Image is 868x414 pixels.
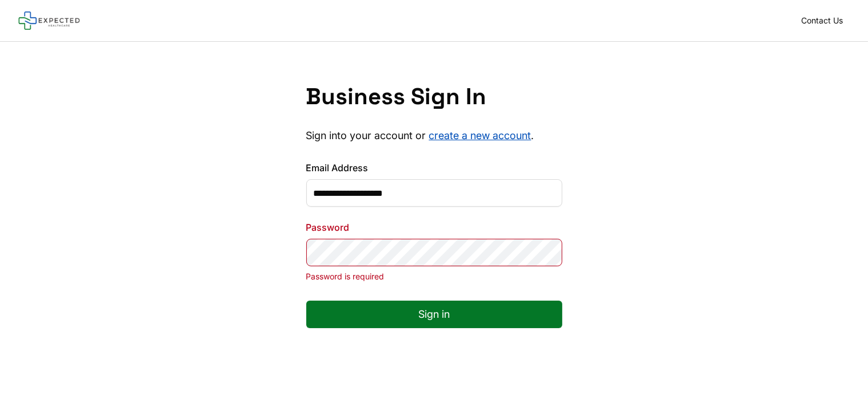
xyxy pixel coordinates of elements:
p: Sign into your account or . [306,129,562,143]
h1: Business Sign In [306,83,562,111]
p: Password is required [306,271,562,282]
a: create a new account [429,129,531,141]
a: Contact Us [794,13,850,29]
label: Password [306,220,562,234]
button: Sign in [306,301,562,328]
label: Email Address [306,161,562,175]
